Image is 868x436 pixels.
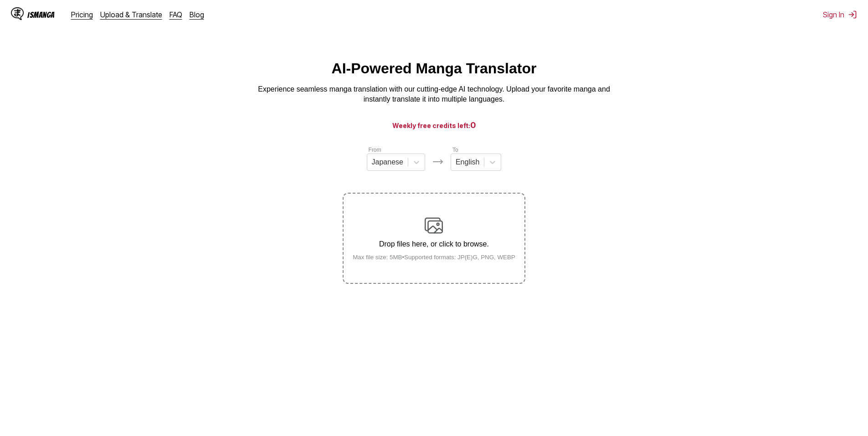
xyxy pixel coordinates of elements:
[452,147,458,153] label: To
[332,60,537,77] h1: AI-Powered Manga Translator
[169,10,182,19] a: FAQ
[848,10,857,19] img: Sign out
[71,10,93,19] a: Pricing
[11,7,71,22] a: IsManga LogoIsManga
[345,240,523,248] p: Drop files here, or click to browse.
[470,120,476,130] span: 0
[369,147,381,153] label: From
[345,254,523,261] small: Max file size: 5MB • Supported formats: JP(E)G, PNG, WEBP
[100,10,162,19] a: Upload & Translate
[11,7,24,20] img: IsManga Logo
[190,10,204,19] a: Blog
[432,156,443,167] img: Languages icon
[252,84,616,105] p: Experience seamless manga translation with our cutting-edge AI technology. Upload your favorite m...
[27,10,55,19] div: IsManga
[22,119,846,131] h3: Weekly free credits left:
[823,10,857,19] button: Sign In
